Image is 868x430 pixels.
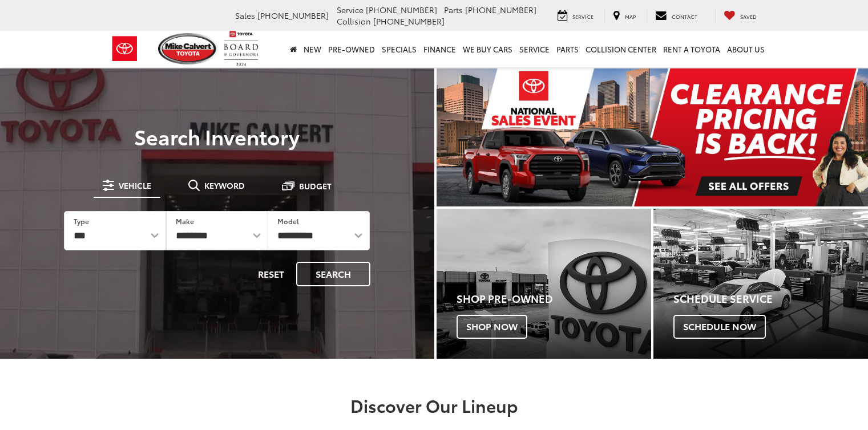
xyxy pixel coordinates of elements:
[457,293,651,305] h4: Shop Pre-Owned
[673,315,766,339] span: Schedule Now
[74,216,89,226] label: Type
[366,4,437,15] span: [PHONE_NUMBER]
[48,125,386,148] h3: Search Inventory
[437,209,651,359] a: Shop Pre-Owned Shop Now
[625,13,636,20] span: Map
[549,10,602,22] a: Service
[653,209,868,359] a: Schedule Service Schedule Now
[325,31,378,67] a: Pre-Owned
[119,181,151,189] span: Vehicle
[248,262,294,286] button: Reset
[740,13,757,20] span: Saved
[457,315,527,339] span: Shop Now
[459,31,516,67] a: WE BUY CARS
[204,181,245,189] span: Keyword
[286,31,300,67] a: Home
[32,396,837,415] h2: Discover Our Lineup
[673,293,868,305] h4: Schedule Service
[257,10,329,21] span: [PHONE_NUMBER]
[660,31,724,67] a: Rent a Toyota
[378,31,420,67] a: Specials
[604,10,644,22] a: Map
[158,33,219,64] img: Mike Calvert Toyota
[296,262,370,286] button: Search
[444,4,463,15] span: Parts
[299,182,332,190] span: Budget
[337,4,364,15] span: Service
[235,10,255,21] span: Sales
[420,31,459,67] a: Finance
[516,31,553,67] a: Service
[103,30,146,67] img: Toyota
[672,13,697,20] span: Contact
[653,209,868,359] div: Toyota
[553,31,582,67] a: Parts
[437,209,651,359] div: Toyota
[715,10,765,22] a: My Saved Vehicles
[373,15,445,27] span: [PHONE_NUMBER]
[582,31,660,67] a: Collision Center
[176,216,194,226] label: Make
[647,10,706,22] a: Contact
[465,4,536,15] span: [PHONE_NUMBER]
[277,216,299,226] label: Model
[724,31,768,67] a: About Us
[300,31,325,67] a: New
[572,13,594,20] span: Service
[337,15,371,27] span: Collision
